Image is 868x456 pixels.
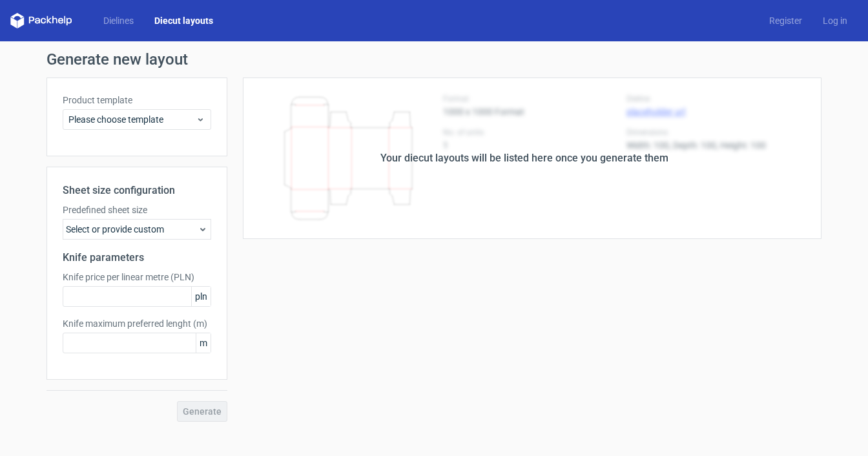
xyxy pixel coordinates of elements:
[63,94,211,107] label: Product template
[93,14,144,27] a: Dielines
[68,113,196,126] span: Please choose template
[46,52,821,67] h1: Generate new layout
[63,183,211,198] h2: Sheet size configuration
[63,203,211,216] label: Predefined sheet size
[759,14,812,27] a: Register
[812,14,858,27] a: Log in
[380,150,668,166] div: Your diecut layouts will be listed here once you generate them
[144,14,223,27] a: Diecut layouts
[196,333,211,353] span: m
[191,287,211,306] span: pln
[63,317,211,330] label: Knife maximum preferred lenght (m)
[63,250,211,265] h2: Knife parameters
[63,271,211,284] label: Knife price per linear metre (PLN)
[63,219,211,240] div: Select or provide custom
